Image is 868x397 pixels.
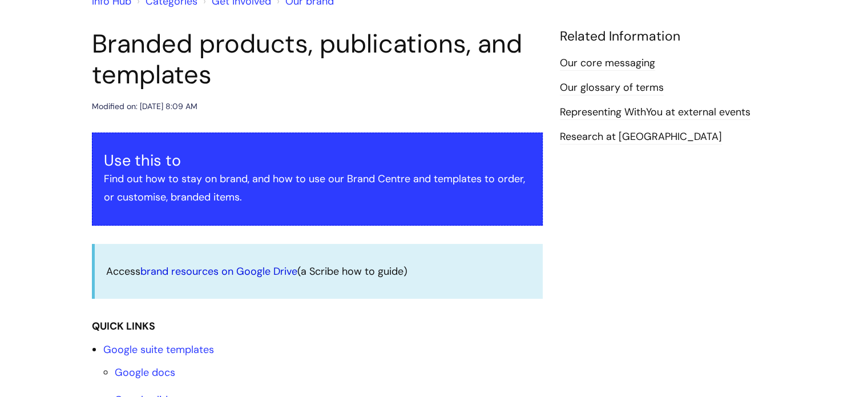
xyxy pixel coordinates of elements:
[103,343,214,356] a: Google suite templates
[115,366,175,379] a: Google docs
[560,105,750,120] a: Representing WithYou at external events
[560,81,664,95] a: Our glossary of terms
[92,99,197,114] div: Modified on: [DATE] 8:09 AM
[104,151,531,170] h3: Use this to
[104,170,531,207] p: Find out how to stay on brand, and how to use our Brand Centre and templates to order, or customi...
[560,130,722,145] a: Research at [GEOGRAPHIC_DATA]
[140,264,297,278] a: brand resources on Google Drive
[560,56,655,71] a: Our core messaging
[560,29,777,45] h4: Related Information
[92,29,543,90] h1: Branded products, publications, and templates
[92,319,155,333] strong: QUICK LINKS
[106,262,531,280] p: Access (a Scribe how to guide)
